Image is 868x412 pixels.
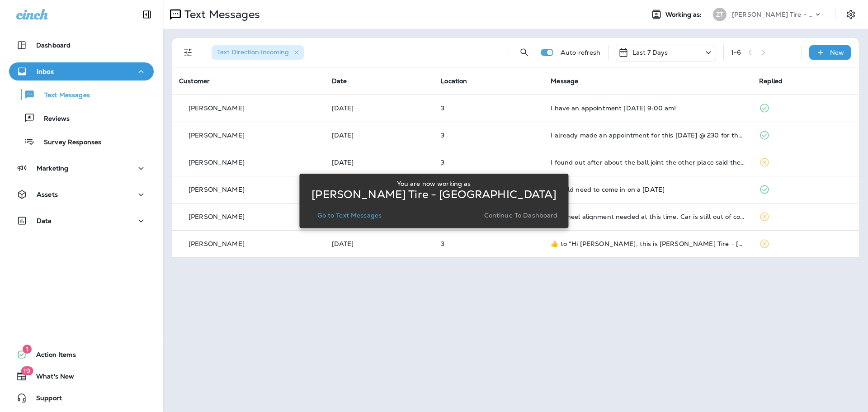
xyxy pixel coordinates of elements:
[9,367,154,385] button: 19What's New
[37,217,52,224] p: Data
[9,36,154,54] button: Dashboard
[551,159,745,166] div: I found out after about the ball joint the other place said they check for that before doing anyt...
[35,115,70,123] p: Reviews
[189,213,245,220] p: [PERSON_NAME]
[713,8,726,21] div: ZT
[189,159,245,166] p: [PERSON_NAME]
[731,49,741,56] div: 1 - 6
[35,138,101,147] p: Survey Responses
[314,209,385,222] button: Go to Text Messages
[317,212,382,219] p: Go to Text Messages
[551,104,745,112] div: I have an appointment 10/14/36 At 9:00 am!
[481,209,561,222] button: Continue to Dashboard
[179,43,197,62] button: Filters
[189,104,245,112] p: [PERSON_NAME]
[759,77,783,85] span: Replied
[36,42,71,49] p: Dashboard
[23,345,32,354] span: 1
[37,68,54,75] p: Inbox
[551,213,745,220] div: No wheel alignment needed at this time. Car is still out of commission due to timing chain brakin...
[561,49,601,56] p: Auto refresh
[732,11,813,18] p: [PERSON_NAME] Tire - [GEOGRAPHIC_DATA]
[134,5,160,24] button: Collapse Sidebar
[37,165,68,172] p: Marketing
[551,132,745,139] div: I already made an appointment for this coming Monday @ 230 for the Lincoln
[9,212,154,230] button: Data
[35,91,90,100] p: Text Messages
[9,109,154,128] button: Reviews
[27,394,62,405] span: Support
[189,186,245,193] p: [PERSON_NAME]
[27,373,74,384] span: What's New
[9,185,154,204] button: Assets
[37,191,58,198] p: Assets
[181,8,260,21] p: Text Messages
[9,389,154,407] button: Support
[27,351,76,362] span: Action Items
[217,48,289,56] span: Text Direction : Incoming
[9,85,154,104] button: Text Messages
[21,366,33,375] span: 19
[397,180,471,187] p: You are now working as
[551,186,745,193] div: I would need to come in on a Saturday
[179,77,210,85] span: Customer
[9,346,154,364] button: 1Action Items
[9,159,154,177] button: Marketing
[843,6,859,23] button: Settings
[9,132,154,151] button: Survey Responses
[632,49,668,56] p: Last 7 Days
[212,45,304,60] div: Text Direction:Incoming
[665,11,704,19] span: Working as:
[189,240,245,247] p: [PERSON_NAME]
[9,62,154,81] button: Inbox
[311,191,556,198] p: [PERSON_NAME] Tire - [GEOGRAPHIC_DATA]
[189,132,245,139] p: [PERSON_NAME]
[551,240,745,247] div: ​👍​ to “ Hi Reginald, this is Ziegler Tire - Canton Centre Mall. Our records show your FORD TRUCK...
[830,49,844,56] p: New
[484,212,558,219] p: Continue to Dashboard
